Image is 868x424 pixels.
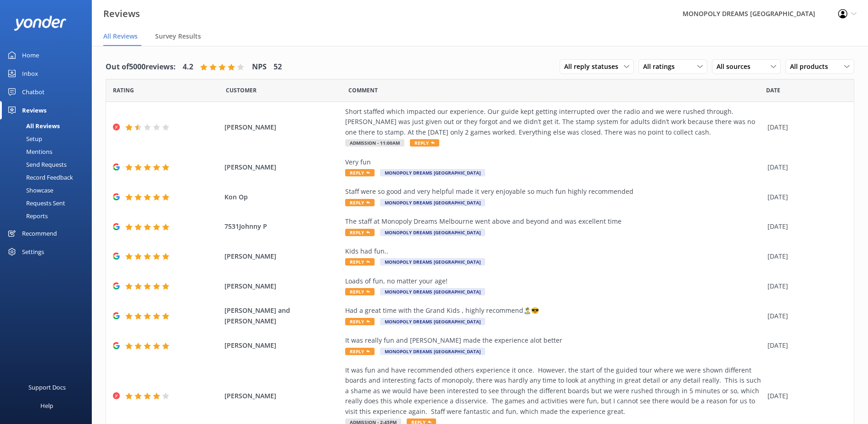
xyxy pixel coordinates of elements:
[6,145,52,158] div: Mentions
[226,86,257,95] span: Date
[14,16,67,31] img: yonder-white-logo.png
[345,187,763,197] div: Staff were so good and very helpful made it very enjoyable so much fun highly recommended
[767,251,842,261] div: [DATE]
[410,139,439,147] span: Reply
[40,396,53,415] div: Help
[345,229,375,236] span: Reply
[643,62,680,72] span: All ratings
[380,169,485,176] span: MONOPOLY DREAMS [GEOGRAPHIC_DATA]
[345,216,763,226] div: The staff at Monopoly Dreams Melbourne went above and beyond and was excellent time
[6,158,67,171] div: Send Requests
[22,64,38,83] div: Inbox
[6,132,92,145] a: Setup
[224,391,341,401] span: [PERSON_NAME]
[380,229,485,236] span: MONOPOLY DREAMS [GEOGRAPHIC_DATA]
[345,288,375,295] span: Reply
[345,199,375,206] span: Reply
[767,221,842,232] div: [DATE]
[380,348,485,355] span: MONOPOLY DREAMS [GEOGRAPHIC_DATA]
[113,86,134,95] span: Date
[380,288,485,295] span: MONOPOLY DREAMS [GEOGRAPHIC_DATA]
[6,145,92,158] a: Mentions
[224,251,341,261] span: [PERSON_NAME]
[6,132,42,145] div: Setup
[252,61,267,73] h4: NPS
[380,199,485,206] span: MONOPOLY DREAMS [GEOGRAPHIC_DATA]
[345,318,375,325] span: Reply
[345,348,375,355] span: Reply
[22,83,45,101] div: Chatbot
[6,184,53,197] div: Showcase
[103,32,138,41] span: All Reviews
[767,122,842,132] div: [DATE]
[717,62,756,72] span: All sources
[345,107,763,137] div: Short staffed which impacted our experience. Our guide kept getting interrupted over the radio an...
[766,86,780,95] span: Date
[348,86,378,95] span: Question
[22,224,57,243] div: Recommend
[6,197,92,209] a: Requests Sent
[767,192,842,202] div: [DATE]
[6,119,92,132] a: All Reviews
[345,305,763,316] div: Had a great time with the Grand Kids , highly recommend🏝️😎
[345,169,375,176] span: Reply
[767,162,842,172] div: [DATE]
[22,46,39,64] div: Home
[224,221,341,232] span: 7531Johnny P
[767,340,842,351] div: [DATE]
[345,246,763,256] div: Kids had fun..
[790,62,834,72] span: All products
[6,209,92,222] a: Reports
[345,139,404,147] span: Admission - 11:00am
[345,276,763,286] div: Loads of fun, no matter your age!
[224,305,341,326] span: [PERSON_NAME] and [PERSON_NAME]
[345,335,763,345] div: It was really fun and [PERSON_NAME] made the experience alot better
[106,61,176,73] h4: Out of 5000 reviews:
[183,61,193,73] h4: 4.2
[224,281,341,291] span: [PERSON_NAME]
[380,318,485,325] span: MONOPOLY DREAMS [GEOGRAPHIC_DATA]
[345,258,375,266] span: Reply
[345,365,763,417] div: It was fun and have recommended others experience it once. However, the start of the guided tour ...
[767,281,842,291] div: [DATE]
[380,258,485,266] span: MONOPOLY DREAMS [GEOGRAPHIC_DATA]
[345,157,763,167] div: Very fun
[28,378,66,396] div: Support Docs
[155,32,201,41] span: Survey Results
[224,122,341,132] span: [PERSON_NAME]
[767,391,842,401] div: [DATE]
[224,340,341,351] span: [PERSON_NAME]
[6,119,60,132] div: All Reviews
[22,101,46,119] div: Reviews
[6,158,92,171] a: Send Requests
[6,171,92,184] a: Record Feedback
[6,209,48,222] div: Reports
[22,243,44,261] div: Settings
[564,62,624,72] span: All reply statuses
[6,197,65,209] div: Requests Sent
[6,171,73,184] div: Record Feedback
[103,6,140,21] h3: Reviews
[224,192,341,202] span: Kon Op
[767,311,842,321] div: [DATE]
[274,61,282,73] h4: 52
[6,184,92,197] a: Showcase
[224,162,341,172] span: [PERSON_NAME]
